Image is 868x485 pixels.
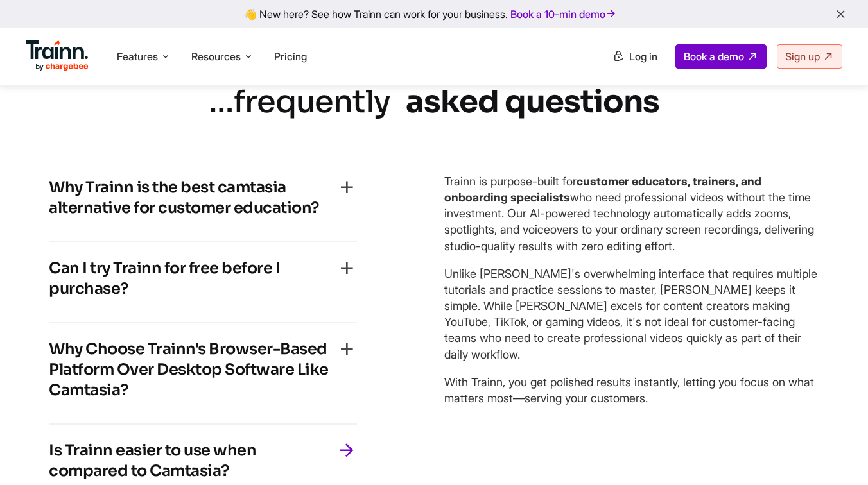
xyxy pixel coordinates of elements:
[117,49,158,64] span: Features
[26,40,89,71] img: Trainn Logo
[684,50,744,63] span: Book a demo
[406,82,659,121] b: asked questions
[444,174,761,204] b: customer educators, trainers, and onboarding specialists
[629,50,657,63] span: Log in
[234,82,390,121] i: frequently
[605,45,665,68] a: Log in
[444,374,819,406] p: With Trainn, you get polished results instantly, letting you focus on what matters most—serving y...
[675,44,767,69] a: Book a demo
[444,173,819,254] p: Trainn is purpose-built for who need professional videos without the time investment. Our AI-powe...
[274,50,307,63] a: Pricing
[444,266,819,362] p: Unlike [PERSON_NAME]'s overwhelming interface that requires multiple tutorials and practice sessi...
[508,5,620,23] a: Book a 10-min demo
[8,8,860,20] div: 👋 New here? See how Trainn can work for your business.
[49,339,336,400] h4: Why Choose Trainn's Browser-Based Platform Over Desktop Software Like Camtasia?
[49,177,336,218] h4: Why Trainn is the best camtasia alternative for customer education?
[777,44,842,69] a: Sign up
[209,80,659,123] div: …
[804,423,868,485] iframe: Chat Widget
[49,440,336,481] h4: Is Trainn easier to use when compared to Camtasia?
[191,49,241,64] span: Resources
[49,258,336,299] h4: Can I try Trainn for free before I purchase?
[785,50,820,63] span: Sign up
